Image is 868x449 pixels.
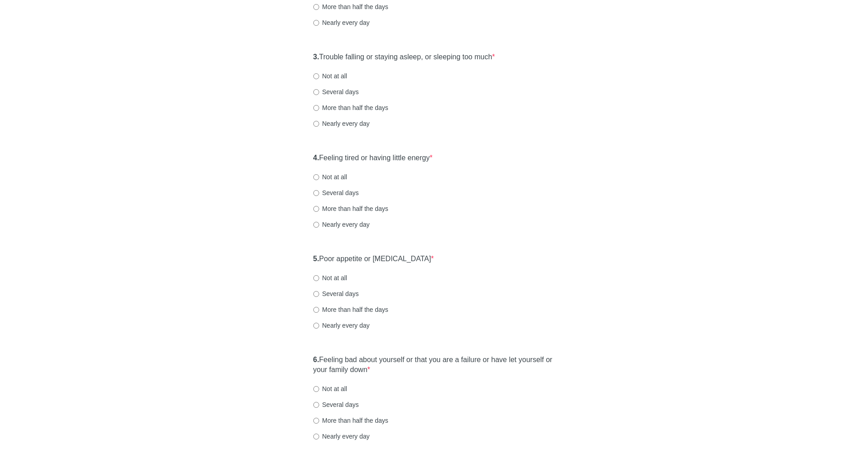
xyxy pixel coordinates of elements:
[313,273,347,282] label: Not at all
[313,53,319,61] strong: 3.
[313,204,388,213] label: More than half the days
[313,72,347,81] label: Not at all
[313,190,319,196] input: Several days
[313,291,319,297] input: Several days
[313,52,495,62] label: Trouble falling or staying asleep, or sleeping too much
[313,222,319,228] input: Nearly every day
[313,307,319,313] input: More than half the days
[313,416,388,425] label: More than half the days
[313,174,319,180] input: Not at all
[313,289,359,298] label: Several days
[313,418,319,424] input: More than half the days
[313,73,319,79] input: Not at all
[313,255,319,263] strong: 5.
[313,105,319,111] input: More than half the days
[313,275,319,281] input: Not at all
[313,432,370,441] label: Nearly every day
[313,4,319,10] input: More than half the days
[313,323,319,329] input: Nearly every day
[313,355,555,376] label: Feeling bad about yourself or that you are a failure or have let yourself or your family down
[313,103,388,112] label: More than half the days
[313,154,319,162] strong: 4.
[313,434,319,439] input: Nearly every day
[313,254,434,264] label: Poor appetite or [MEDICAL_DATA]
[313,121,319,127] input: Nearly every day
[313,206,319,212] input: More than half the days
[313,356,319,363] strong: 6.
[313,386,319,392] input: Not at all
[313,400,359,409] label: Several days
[313,220,370,229] label: Nearly every day
[313,172,347,182] label: Not at all
[313,2,388,11] label: More than half the days
[313,89,319,95] input: Several days
[313,384,347,393] label: Not at all
[313,402,319,408] input: Several days
[313,321,370,330] label: Nearly every day
[313,188,359,197] label: Several days
[313,20,319,26] input: Nearly every day
[313,153,433,163] label: Feeling tired or having little energy
[313,87,359,96] label: Several days
[313,119,370,128] label: Nearly every day
[313,18,370,27] label: Nearly every day
[313,305,388,314] label: More than half the days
